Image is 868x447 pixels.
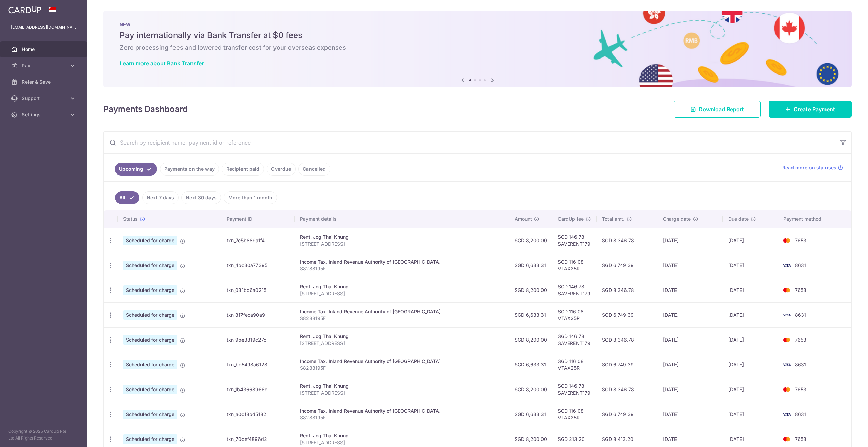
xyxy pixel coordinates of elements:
th: Payment method [778,210,851,228]
p: [STREET_ADDRESS] [300,439,504,446]
p: S8288195F [300,414,504,421]
img: Bank Card [780,336,794,344]
a: Recipient paid [222,163,264,176]
span: 8631 [795,411,806,417]
img: Bank Card [780,311,794,319]
td: SGD 8,200.00 [509,327,552,352]
span: Download Report [699,105,744,113]
td: SGD 6,749.39 [597,352,657,377]
span: Support [22,95,67,102]
span: 7653 [795,337,806,343]
td: SGD 146.78 SAVERENT179 [552,377,597,402]
td: [DATE] [723,377,778,402]
span: Scheduled for charge [123,335,177,345]
td: SGD 116.08 VTAX25R [552,253,597,278]
td: SGD 6,633.31 [509,402,552,427]
td: SGD 8,200.00 [509,228,552,253]
td: SGD 8,200.00 [509,278,552,302]
p: S8288195F [300,265,504,272]
a: Cancelled [298,163,330,176]
td: [DATE] [723,402,778,427]
div: Rent. Jog Thai Khung [300,283,504,290]
td: [DATE] [723,278,778,302]
img: Bank Card [780,410,794,418]
p: [STREET_ADDRESS] [300,390,504,396]
span: Home [22,46,67,53]
span: Status [123,216,138,222]
td: txn_817feca90a9 [221,302,294,327]
td: txn_a0df8bd5182 [221,402,294,427]
div: Income Tax. Inland Revenue Authority of [GEOGRAPHIC_DATA] [300,358,504,365]
td: SGD 6,749.39 [597,253,657,278]
td: SGD 6,633.31 [509,253,552,278]
span: Amount [515,216,532,222]
td: SGD 6,633.31 [509,302,552,327]
p: [STREET_ADDRESS] [300,340,504,347]
p: S8288195F [300,365,504,371]
td: [DATE] [657,402,723,427]
p: [STREET_ADDRESS] [300,241,504,247]
span: Scheduled for charge [123,385,177,394]
td: [DATE] [723,302,778,327]
td: SGD 146.78 SAVERENT179 [552,228,597,253]
td: txn_bc5498a6128 [221,352,294,377]
p: [STREET_ADDRESS] [300,290,504,297]
a: Upcoming [115,163,157,176]
a: Download Report [674,101,761,118]
td: txn_4bc30a77395 [221,253,294,278]
span: Refer & Save [22,79,67,85]
span: 8631 [795,262,806,268]
h5: Pay internationally via Bank Transfer at $0 fees [120,30,835,41]
td: SGD 146.78 SAVERENT179 [552,327,597,352]
td: [DATE] [723,253,778,278]
td: SGD 6,749.39 [597,402,657,427]
input: Search by recipient name, payment id or reference [104,132,835,153]
img: Bank Card [780,261,794,269]
span: Read more on statuses [782,164,836,171]
td: [DATE] [657,228,723,253]
img: Bank Card [780,361,794,369]
th: Payment ID [221,210,294,228]
a: Next 7 days [142,191,179,204]
div: Rent. Jog Thai Khung [300,333,504,340]
span: Charge date [663,216,691,222]
img: Bank Card [780,286,794,294]
div: Income Tax. Inland Revenue Authority of [GEOGRAPHIC_DATA] [300,259,504,265]
a: All [115,191,139,204]
span: Scheduled for charge [123,261,177,270]
a: Overdue [267,163,296,176]
span: Scheduled for charge [123,410,177,419]
span: 7653 [795,386,806,392]
th: Payment details [295,210,510,228]
span: Scheduled for charge [123,310,177,320]
span: Scheduled for charge [123,434,177,444]
td: txn_1b43668966c [221,377,294,402]
div: Rent. Jog Thai Khung [300,432,504,439]
p: NEW [120,22,835,27]
span: Settings [22,111,67,118]
a: Learn more about Bank Transfer [120,60,204,67]
img: Bank transfer banner [103,11,852,87]
p: S8288195F [300,315,504,322]
td: SGD 6,633.31 [509,352,552,377]
td: [DATE] [657,377,723,402]
span: Scheduled for charge [123,285,177,295]
h6: Zero processing fees and lowered transfer cost for your overseas expenses [120,44,835,52]
span: Pay [22,62,67,69]
div: Rent. Jog Thai Khung [300,383,504,390]
td: [DATE] [657,253,723,278]
a: Payments on the way [160,163,219,176]
td: SGD 116.08 VTAX25R [552,302,597,327]
td: txn_9be3819c27c [221,327,294,352]
span: Due date [728,216,749,222]
td: txn_7e5b889a1f4 [221,228,294,253]
td: SGD 8,346.78 [597,327,657,352]
span: 7653 [795,287,806,293]
a: More than 1 month [224,191,277,204]
span: CardUp fee [558,216,584,222]
img: Bank Card [780,385,794,394]
td: SGD 8,200.00 [509,377,552,402]
p: [EMAIL_ADDRESS][DOMAIN_NAME] [11,24,76,31]
a: Read more on statuses [782,164,843,171]
td: SGD 8,346.78 [597,278,657,302]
